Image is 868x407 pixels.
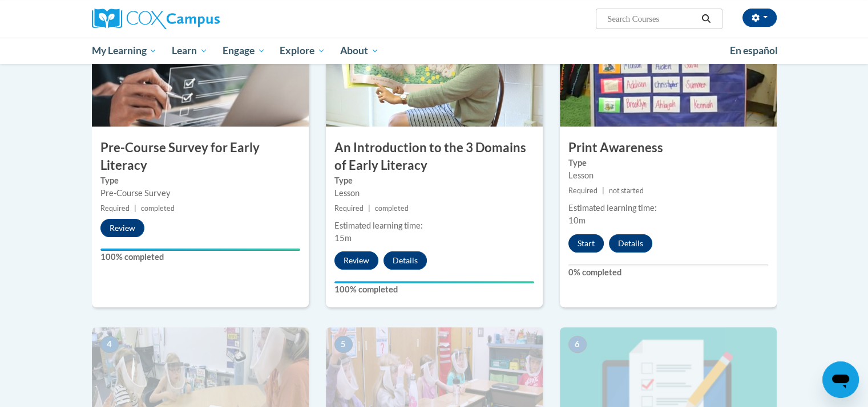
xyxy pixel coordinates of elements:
a: Explore [272,38,333,64]
input: Search Courses [606,12,697,26]
span: Required [334,204,364,213]
button: Search [697,12,714,26]
span: 4 [100,336,119,353]
button: Account Settings [742,9,777,27]
span: | [368,204,370,213]
div: Main menu [75,38,794,64]
label: 100% completed [334,283,534,296]
span: 5 [334,336,353,353]
label: Type [568,157,768,169]
div: Lesson [568,169,768,182]
span: | [602,186,604,195]
button: Details [383,251,427,270]
span: Explore [280,44,325,58]
span: | [134,204,136,213]
a: My Learning [84,38,165,64]
a: En español [722,39,785,63]
div: Your progress [334,281,534,283]
div: Lesson [334,187,534,200]
span: About [340,44,379,58]
img: Cox Campus [92,9,220,29]
span: completed [375,204,409,213]
a: Cox Campus [92,9,309,29]
a: Engage [215,38,273,64]
label: Type [100,174,300,187]
div: Estimated learning time: [334,219,534,232]
img: Course Image [92,13,309,127]
div: Pre-Course Survey [100,187,300,200]
label: 100% completed [100,251,300,263]
h3: An Introduction to the 3 Domains of Early Literacy [326,139,543,174]
span: En español [730,44,778,56]
span: completed [141,204,175,213]
button: Review [100,219,144,237]
span: Required [100,204,130,213]
span: Required [568,186,597,195]
span: My Learning [91,44,157,58]
img: Course Image [326,13,543,127]
button: Start [568,234,604,253]
button: Details [609,234,652,253]
button: Review [334,251,378,270]
span: 15m [334,233,352,243]
label: Type [334,174,534,187]
a: About [333,38,386,64]
span: Engage [223,44,265,58]
h3: Print Awareness [560,139,777,157]
div: Estimated learning time: [568,202,768,214]
h3: Pre-Course Survey for Early Literacy [92,139,309,174]
div: Your progress [100,249,300,251]
span: 6 [568,336,587,353]
img: Course Image [560,13,777,127]
iframe: Button to launch messaging window [822,361,859,398]
span: not started [609,186,644,195]
a: Learn [164,38,215,64]
label: 0% completed [568,266,768,279]
span: 10m [568,215,586,225]
span: Learn [172,44,208,58]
